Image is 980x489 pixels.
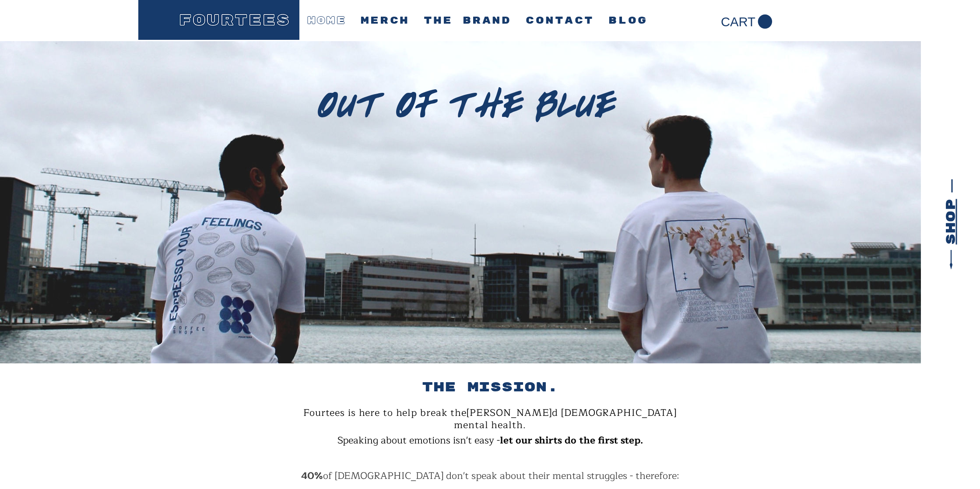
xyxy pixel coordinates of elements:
[418,14,517,28] a: THE BRAND
[721,15,755,29] text: CART
[302,14,352,28] a: HOME
[355,14,414,28] a: MERCH
[608,18,647,24] span: BLOG
[943,199,958,245] a: SHOP
[361,18,410,24] span: MERCH
[467,405,552,421] span: [PERSON_NAME]
[721,14,772,29] a: CART
[603,14,653,28] a: BLOG
[943,199,959,245] span: SHOP
[424,18,512,24] span: THE BRAND
[422,379,558,395] span: the mission.
[526,18,594,24] span: CONTACT
[303,405,467,421] span: Fourtees is here to help break the
[317,83,615,124] span: OUT OF THE BLUE
[302,14,653,28] nav: Site
[454,405,677,433] span: d [DEMOGRAPHIC_DATA] mental health.
[520,14,600,28] a: CONTACT
[307,18,346,24] span: HOME
[337,433,629,448] span: Speaking about emotions isn't easy -
[323,468,679,484] span: of [DEMOGRAPHIC_DATA] don't speak about their mental struggles - therefore:
[629,433,643,448] span: ep.
[500,433,629,448] span: let our shirts do the first st
[301,468,323,484] span: 40%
